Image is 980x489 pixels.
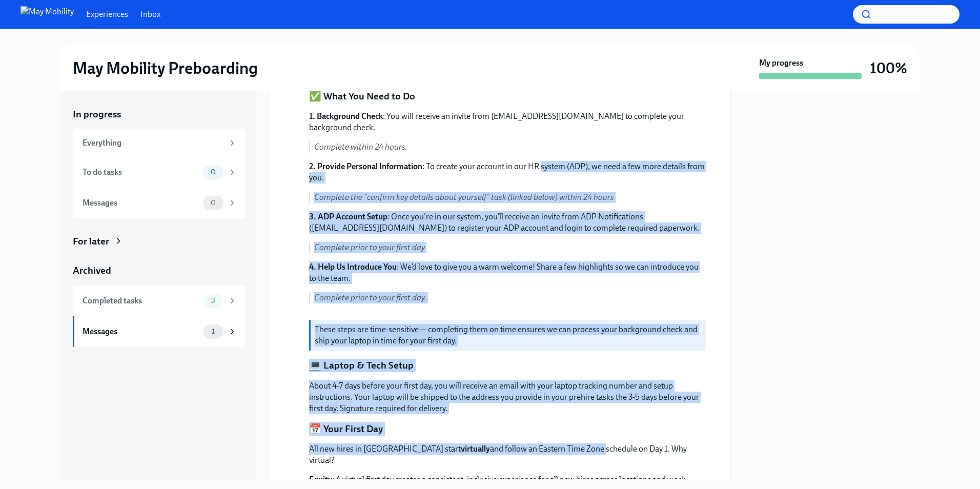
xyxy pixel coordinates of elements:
span: 0 [205,168,222,176]
p: About 4-7 days before your first day, you will receive an email with your laptop tracking number ... [309,380,706,414]
a: Inbox [140,9,160,20]
a: Completed tasks3 [73,286,245,316]
a: Everything [73,129,245,157]
strong: virtually [461,444,490,454]
h3: 100% [870,59,907,77]
a: In progress [73,108,245,121]
img: May Mobility [21,6,74,23]
p: 💻 Laptop & Tech Setup [309,359,414,372]
div: Messages [83,197,199,209]
div: Everything [83,137,223,149]
strong: 4. Help Us Introduce You [309,262,397,272]
p: 📅 Your First Day [309,422,383,436]
span: 1 [206,328,221,335]
a: To do tasks0 [73,157,245,188]
div: Messages [83,326,199,337]
div: To do tasks [83,167,199,178]
strong: Equity [309,475,332,484]
em: Complete within 24 hours. [314,142,407,152]
em: Complete the "confirm key details about yourself" task (linked below) within 24 hours [314,192,614,202]
div: Completed tasks [83,295,199,307]
p: : To create your account in our HR system (ADP), we need a few more details from you. [309,161,706,184]
strong: 2. Provide Personal Information [309,161,422,171]
span: 3 [205,297,221,304]
strong: My progress [759,57,803,69]
p: : Once you're in our system, you’ll receive an invite from ADP Notifications ([EMAIL_ADDRESS][DOM... [309,211,706,234]
strong: 1. Background Check [309,111,383,121]
p: ✅ What You Need to Do [309,90,415,103]
a: Messages1 [73,316,245,347]
a: Archived [73,264,245,277]
strong: 3. ADP Account Setup [309,212,387,221]
div: For later [73,235,109,248]
a: Messages0 [73,188,245,218]
a: Experiences [86,9,128,20]
p: These steps are time-sensitive — completing them on time ensures we can process your background c... [315,324,702,347]
p: : We’d love to give you a warm welcome! Share a few highlights so we can introduce you to the team. [309,261,706,284]
em: Complete prior to your first day. [314,293,426,302]
a: For later [73,235,245,248]
p: : You will receive an invite from [EMAIL_ADDRESS][DOMAIN_NAME] to complete your background check. [309,111,706,133]
p: All new hires in [GEOGRAPHIC_DATA] start and follow an Eastern Time Zone schedule on Day 1. Why v... [309,443,706,466]
span: 0 [205,199,222,207]
h2: May Mobility Preboarding [73,58,258,78]
em: Complete prior to your first day [314,242,425,252]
